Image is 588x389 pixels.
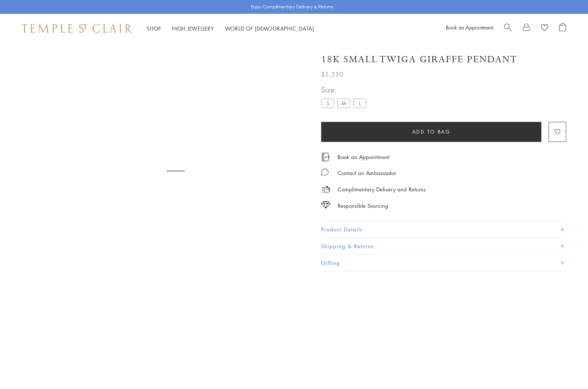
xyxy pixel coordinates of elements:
[321,70,343,79] span: $5,250
[412,128,451,136] span: Add to bag
[172,25,214,32] a: High JewelleryHigh Jewellery
[338,201,388,210] div: Responsible Sourcing
[541,23,548,34] a: View Wishlist
[22,24,132,33] img: Temple St. Clair
[338,168,396,178] div: Contact an Ambassador
[353,99,366,108] label: L
[321,153,330,161] img: icon_appointment.svg
[321,122,541,142] button: Add to bag
[321,185,330,194] img: icon_delivery.svg
[321,99,334,108] label: S
[321,53,517,66] h1: 18K Small Twiga Giraffe Pendant
[337,99,350,108] label: M
[338,185,426,194] p: Complimentary Delivery and Returns
[321,168,328,176] img: MessageIcon-01_2.svg
[147,25,161,32] a: ShopShop
[251,3,334,11] p: Enjoy Complimentary Delivery & Returns
[559,23,566,34] a: Open Shopping Bag
[321,84,369,96] span: Size:
[338,153,390,161] a: Book an Appointment
[147,24,314,33] nav: Main navigation
[446,24,493,31] a: Book an Appointment
[321,255,566,271] button: Gifting
[321,201,330,209] img: icon_sourcing.svg
[504,23,512,34] a: Search
[552,355,581,382] iframe: Gorgias live chat messenger
[225,25,314,32] a: World of [DEMOGRAPHIC_DATA]World of [DEMOGRAPHIC_DATA]
[321,238,566,254] button: Shipping & Returns
[321,221,566,238] button: Product Details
